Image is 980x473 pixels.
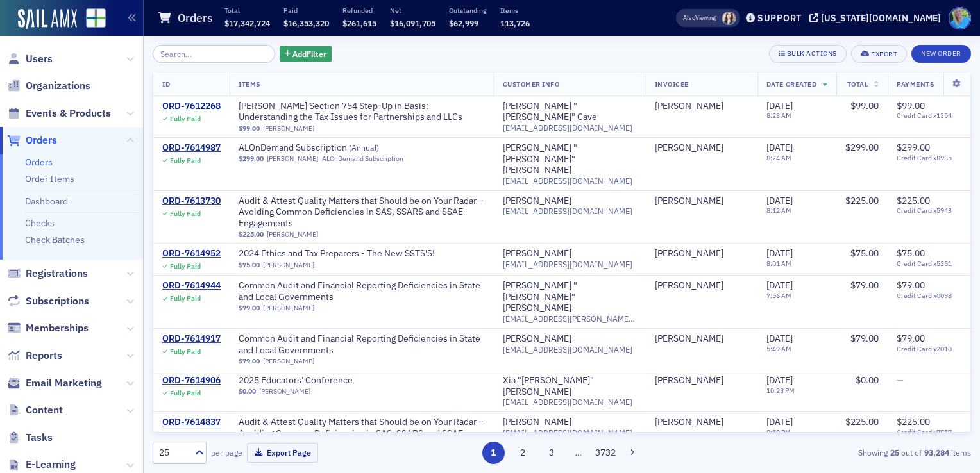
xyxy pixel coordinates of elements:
[26,106,111,120] span: Events & Products
[655,333,748,345] span: Tammy Stephenson
[766,427,791,436] time: 9:59 PM
[247,443,318,463] button: Export Page
[503,260,632,269] span: [EMAIL_ADDRESS][DOMAIN_NAME]
[897,333,925,344] span: $79.00
[26,349,62,363] span: Reports
[655,142,748,154] span: Chris White
[766,291,791,300] time: 7:56 AM
[239,230,264,238] span: $225.00
[283,6,329,15] p: Paid
[239,248,435,260] span: 2024 Ethics and Tax Preparers - The New SSTS'S!
[769,45,847,63] button: Bulk Actions
[911,47,971,58] a: New Order
[239,142,400,154] a: ALOnDemand Subscription (Annual)
[655,280,748,292] span: Gina Williams
[683,13,716,22] span: Viewing
[503,123,632,133] span: [EMAIL_ADDRESS][DOMAIN_NAME]
[449,6,487,15] p: Outstanding
[263,124,314,133] a: [PERSON_NAME]
[503,195,571,207] a: [PERSON_NAME]
[655,333,723,345] a: [PERSON_NAME]
[949,7,971,29] span: Profile
[766,386,795,395] time: 10:23 PM
[503,417,571,428] a: [PERSON_NAME]
[7,52,53,66] a: Users
[809,13,945,22] button: [US_STATE][DOMAIN_NAME]
[390,18,435,28] span: $16,091,705
[897,416,930,427] span: $225.00
[850,100,879,112] span: $99.00
[911,45,971,63] button: New Order
[170,115,201,123] div: Fully Paid
[655,142,723,154] a: [PERSON_NAME]
[766,195,793,206] span: [DATE]
[570,447,587,458] span: …
[722,12,736,25] span: Sarah Lowery
[922,447,951,458] strong: 93,284
[342,6,376,15] p: Refunded
[655,195,723,207] a: [PERSON_NAME]
[503,333,571,345] a: [PERSON_NAME]
[655,101,723,112] a: [PERSON_NAME]
[707,447,971,458] div: Showing out of items
[159,446,187,460] div: 25
[766,142,793,153] span: [DATE]
[349,142,379,153] span: ( Annual )
[25,234,85,245] a: Check Batches
[511,442,534,464] button: 2
[162,417,221,428] a: ORD-7614837
[655,79,689,88] span: Invoicee
[482,442,505,464] button: 1
[503,176,632,186] span: [EMAIL_ADDRESS][DOMAIN_NAME]
[280,46,332,62] button: AddFilter
[239,333,485,356] a: Common Audit and Financial Reporting Deficiencies in State and Local Governments
[7,321,89,335] a: Memberships
[766,111,791,120] time: 8:28 AM
[239,142,400,154] span: ALOnDemand Subscription
[162,195,221,207] a: ORD-7613730
[239,357,260,365] span: $79.00
[342,18,376,28] span: $261,615
[503,345,632,354] span: [EMAIL_ADDRESS][DOMAIN_NAME]
[26,376,102,390] span: Email Marketing
[178,10,213,26] h1: Orders
[390,6,435,15] p: Net
[18,9,77,29] img: SailAMX
[766,344,791,353] time: 5:49 AM
[26,52,53,66] span: Users
[766,333,793,344] span: [DATE]
[7,458,76,472] a: E-Learning
[322,154,403,163] div: ALOnDemand Subscription
[503,142,637,176] div: [PERSON_NAME] "[PERSON_NAME]" [PERSON_NAME]
[162,248,221,260] a: ORD-7614952
[7,349,62,363] a: Reports
[77,8,106,30] a: View Homepage
[239,280,485,303] a: Common Audit and Financial Reporting Deficiencies in State and Local Governments
[162,333,221,345] a: ORD-7614917
[7,79,90,93] a: Organizations
[503,375,637,397] div: Xia "[PERSON_NAME]" [PERSON_NAME]
[224,6,270,15] p: Total
[845,416,879,427] span: $225.00
[766,279,793,291] span: [DATE]
[503,280,637,314] a: [PERSON_NAME] "[PERSON_NAME]" [PERSON_NAME]
[7,106,111,120] a: Events & Products
[821,12,941,24] div: [US_STATE][DOMAIN_NAME]
[503,101,637,123] a: [PERSON_NAME] "[PERSON_NAME]" Cave
[239,195,485,229] a: Audit & Attest Quality Matters that Should be on Your Radar – Avoiding Common Deficiencies in SAS...
[503,428,632,438] span: [EMAIL_ADDRESS][DOMAIN_NAME]
[162,101,221,112] a: ORD-7612268
[766,416,793,427] span: [DATE]
[170,210,201,218] div: Fully Paid
[170,431,201,439] div: Fully Paid
[503,397,632,407] span: [EMAIL_ADDRESS][DOMAIN_NAME]
[26,403,63,417] span: Content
